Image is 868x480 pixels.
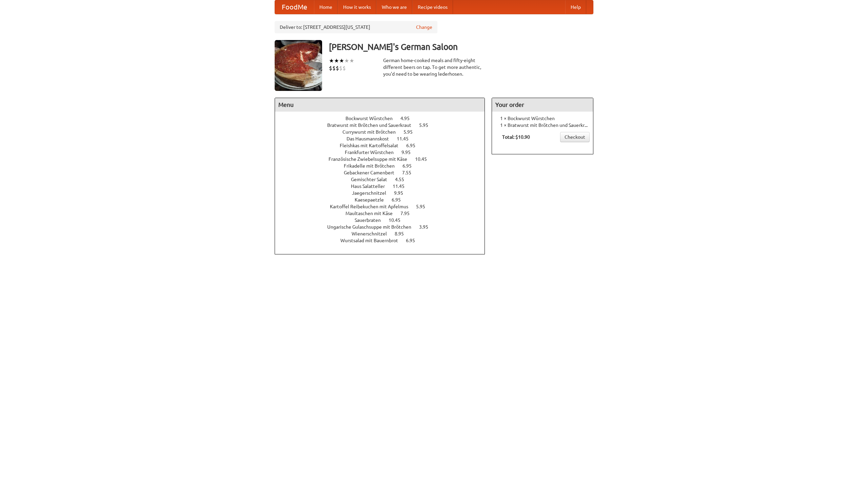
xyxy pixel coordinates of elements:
a: How it works [338,0,376,14]
li: 1 × Bratwurst mit Brötchen und Sauerkraut [495,122,590,129]
a: Bockwurst Würstchen 4.95 [346,116,422,121]
a: Gemischter Salat 4.55 [351,177,417,182]
h4: Menu [275,98,485,112]
span: Haus Salatteller [351,184,392,189]
span: 5.95 [416,204,432,209]
span: 11.45 [397,136,415,141]
li: $ [339,64,342,72]
span: 3.95 [419,224,435,230]
span: 10.45 [389,217,407,223]
li: ★ [334,57,339,64]
span: Bratwurst mit Brötchen und Sauerkraut [327,122,418,128]
a: Fleishkas mit Kartoffelsalat 6.95 [340,143,428,148]
a: Französische Zwiebelsuppe mit Käse 10.45 [329,156,439,162]
div: Deliver to: [STREET_ADDRESS][US_STATE] [275,21,437,33]
span: 9.95 [401,150,417,155]
a: Help [565,0,586,14]
h3: [PERSON_NAME]'s German Saloon [329,40,593,54]
span: 8.95 [395,231,411,236]
b: Total: $10.90 [502,134,530,140]
li: $ [329,64,332,72]
span: 4.55 [395,177,411,182]
span: 6.95 [406,143,422,148]
li: ★ [349,57,354,64]
span: 6.95 [406,238,422,243]
h4: Your order [492,98,593,112]
li: ★ [344,57,349,64]
li: ★ [329,57,334,64]
span: 11.45 [393,184,411,189]
span: Das Hausmannskost [347,136,396,141]
a: FoodMe [275,0,314,14]
a: Bratwurst mit Brötchen und Sauerkraut 5.95 [327,122,441,128]
span: 5.95 [403,129,419,135]
span: 4.95 [400,116,416,121]
span: Wurstsalad mit Bauernbrot [340,238,405,243]
span: 5.95 [419,122,435,128]
span: Französische Zwiebelsuppe mit Käse [329,156,414,162]
span: Jaegerschnitzel [352,190,393,196]
span: Kartoffel Reibekuchen mit Apfelmus [330,204,415,209]
a: Haus Salatteller 11.45 [351,184,417,189]
span: 7.55 [402,170,418,175]
li: $ [332,64,336,72]
span: Maultaschen mit Käse [346,211,399,216]
a: Gebackener Camenbert 7.55 [344,170,424,175]
a: Home [314,0,338,14]
span: Sauerbraten [355,217,388,223]
span: 6.95 [402,163,418,169]
span: Currywurst mit Brötchen [342,129,402,135]
li: $ [342,64,346,72]
span: Fleishkas mit Kartoffelsalat [340,143,405,148]
span: Frikadelle mit Brötchen [344,163,401,169]
span: Wienerschnitzel [352,231,394,236]
a: Who we are [376,0,412,14]
a: Ungarische Gulaschsuppe mit Brötchen 3.95 [327,224,441,230]
span: Ungarische Gulaschsuppe mit Brötchen [327,224,418,230]
a: Kartoffel Reibekuchen mit Apfelmus 5.95 [330,204,438,209]
a: Wienerschnitzel 8.95 [352,231,416,236]
span: Bockwurst Würstchen [346,116,399,121]
span: Frankfurter Würstchen [345,150,400,155]
li: ★ [339,57,344,64]
span: 9.95 [394,190,410,196]
span: Gemischter Salat [351,177,394,182]
span: Gebackener Camenbert [344,170,401,175]
a: Recipe videos [412,0,453,14]
a: Frankfurter Würstchen 9.95 [345,150,423,155]
span: 7.95 [400,211,416,216]
a: Maultaschen mit Käse 7.95 [346,211,422,216]
a: Sauerbraten 10.45 [355,217,413,223]
li: $ [336,64,339,72]
a: Currywurst mit Brötchen 5.95 [342,129,425,135]
img: angular.jpg [275,40,322,91]
a: Das Hausmannskost 11.45 [347,136,421,141]
a: Frikadelle mit Brötchen 6.95 [344,163,424,169]
div: German home-cooked meals and fifty-eight different beers on tap. To get more authentic, you'd nee... [383,57,485,77]
span: 6.95 [392,197,408,203]
li: 1 × Bockwurst Würstchen [495,115,590,122]
span: Kaesepaetzle [355,197,391,203]
a: Checkout [560,132,590,142]
a: Kaesepaetzle 6.95 [355,197,413,203]
a: Jaegerschnitzel 9.95 [352,190,416,196]
a: Wurstsalad mit Bauernbrot 6.95 [340,238,428,243]
span: 10.45 [415,156,434,162]
a: Change [416,24,432,31]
